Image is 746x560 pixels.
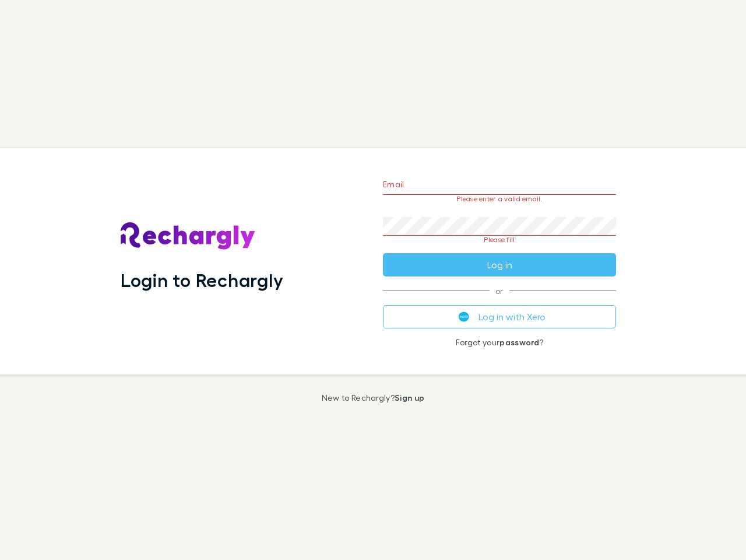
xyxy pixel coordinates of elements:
[383,338,616,347] p: Forgot your ?
[383,305,616,328] button: Log in with Xero
[383,290,616,291] span: or
[395,393,424,402] a: Sign up
[459,311,469,322] img: Xero's logo
[322,393,425,402] p: New to Rechargly?
[383,195,616,203] p: Please enter a valid email.
[499,337,539,347] a: password
[121,222,256,250] img: Rechargly's Logo
[383,253,616,276] button: Log in
[383,236,616,244] p: Please fill
[121,269,283,291] h1: Login to Rechargly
